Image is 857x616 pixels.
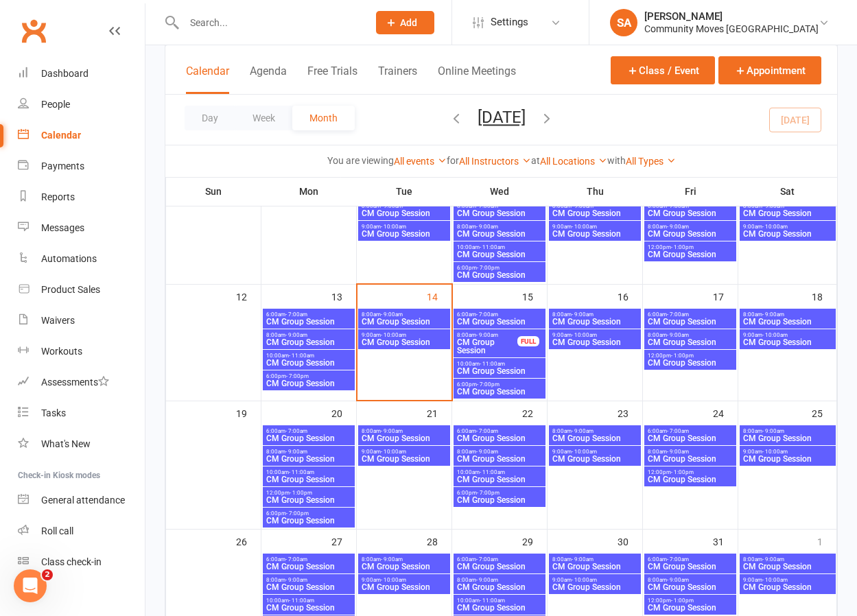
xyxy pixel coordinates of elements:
[41,525,73,536] div: Roll call
[476,449,498,455] span: - 9:00am
[381,224,406,230] span: - 10:00am
[266,490,352,496] span: 12:00pm
[18,367,145,398] a: Assessments
[667,311,689,318] span: - 7:00am
[266,597,352,604] span: 10:00am
[18,151,145,182] a: Payments
[285,577,307,583] span: - 9:00am
[41,161,84,171] div: Payments
[477,381,500,388] span: - 7:00pm
[647,244,733,250] span: 12:00pm
[361,455,447,463] span: CM Group Session
[552,562,638,571] span: CM Group Session
[713,285,738,307] div: 17
[378,64,417,94] button: Trainers
[477,265,500,271] span: - 7:00pm
[456,332,518,338] span: 8:00am
[456,224,543,230] span: 8:00am
[671,597,694,604] span: - 1:00pm
[540,156,607,167] a: All Locations
[667,449,689,455] span: - 9:00am
[647,428,733,434] span: 6:00am
[41,495,125,506] div: General attendance
[266,556,352,562] span: 6:00am
[552,332,638,338] span: 9:00am
[607,155,626,166] strong: with
[456,428,543,434] span: 6:00am
[285,556,307,562] span: - 7:00am
[18,336,145,367] a: Workouts
[456,203,543,209] span: 6:00am
[647,583,733,591] span: CM Group Session
[742,562,833,571] span: CM Group Session
[762,577,788,583] span: - 10:00am
[266,475,352,484] span: CM Group Session
[762,428,784,434] span: - 9:00am
[647,338,733,346] span: CM Group Session
[647,562,733,571] span: CM Group Session
[552,434,638,442] span: CM Group Session
[236,285,261,307] div: 12
[285,332,307,338] span: - 9:00am
[647,318,733,326] span: CM Group Session
[742,556,833,562] span: 8:00am
[285,449,307,455] span: - 9:00am
[292,106,355,130] button: Month
[361,562,447,571] span: CM Group Session
[438,64,516,94] button: Online Meetings
[266,318,352,326] span: CM Group Session
[647,434,733,442] span: CM Group Session
[290,490,312,496] span: - 1:00pm
[400,17,417,28] span: Add
[427,401,451,424] div: 21
[456,265,543,271] span: 6:00pm
[456,597,543,604] span: 10:00am
[456,475,543,484] span: CM Group Session
[762,332,788,338] span: - 10:00am
[713,530,738,552] div: 31
[18,305,145,336] a: Waivers
[742,583,833,591] span: CM Group Session
[742,318,833,326] span: CM Group Session
[266,379,352,388] span: CM Group Session
[742,209,833,217] span: CM Group Session
[18,516,145,547] a: Roll call
[456,367,543,375] span: CM Group Session
[667,428,689,434] span: - 7:00am
[289,353,314,359] span: - 11:00am
[376,11,434,34] button: Add
[18,429,145,460] a: What's New
[647,224,733,230] span: 8:00am
[447,155,459,166] strong: for
[266,359,352,367] span: CM Group Session
[18,58,145,89] a: Dashboard
[762,556,784,562] span: - 9:00am
[456,449,543,455] span: 8:00am
[478,108,526,127] button: [DATE]
[742,577,833,583] span: 9:00am
[618,530,642,552] div: 30
[572,428,594,434] span: - 9:00am
[42,569,53,580] span: 2
[643,177,738,206] th: Fri
[41,68,89,79] div: Dashboard
[41,191,75,202] div: Reports
[41,99,70,110] div: People
[266,469,352,475] span: 10:00am
[522,530,547,552] div: 29
[476,577,498,583] span: - 9:00am
[626,156,676,167] a: All Types
[618,401,642,424] div: 23
[18,398,145,429] a: Tasks
[572,332,597,338] span: - 10:00am
[742,455,833,463] span: CM Group Session
[762,203,784,209] span: - 9:00am
[266,577,352,583] span: 8:00am
[261,177,357,206] th: Mon
[14,569,47,602] iframe: Intercom live chat
[762,311,784,318] span: - 9:00am
[456,338,518,355] span: CM Group Session
[647,359,733,367] span: CM Group Session
[266,562,352,571] span: CM Group Session
[381,428,403,434] span: - 9:00am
